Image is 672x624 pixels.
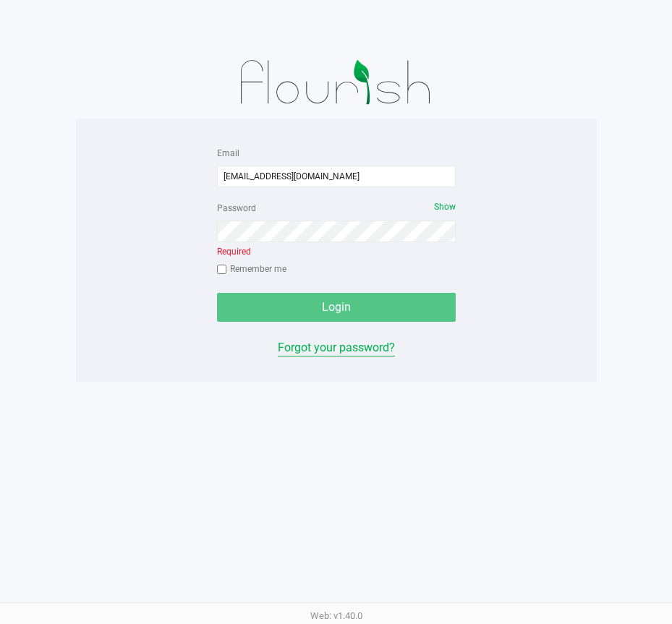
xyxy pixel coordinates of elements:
span: Show [434,202,456,212]
input: Remember me [217,265,227,275]
span: Required [217,247,251,257]
label: Password [217,202,256,215]
label: Remember me [217,262,286,275]
button: Forgot your password? [278,339,395,356]
span: Web: v1.40.0 [310,610,362,621]
label: Email [217,147,239,160]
